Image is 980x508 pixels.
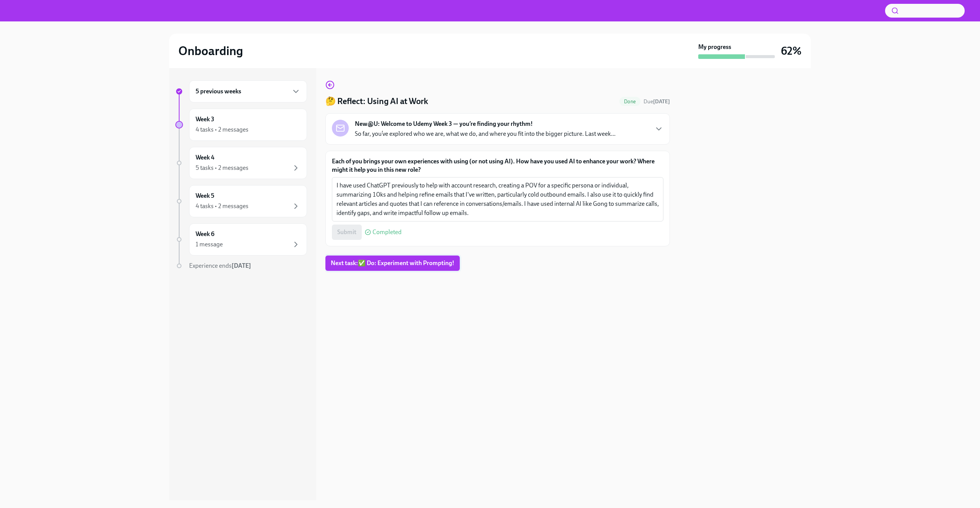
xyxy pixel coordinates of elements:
div: 4 tasks • 2 messages [196,202,248,210]
p: So far, you’ve explored who we are, what we do, and where you fit into the bigger picture. Last w... [355,130,616,138]
div: 5 previous weeks [189,80,307,103]
span: Completed [372,229,402,235]
span: Next task : ✅ Do: Experiment with Prompting! [331,259,454,267]
h6: Week 5 [196,192,214,200]
div: 1 message [196,240,223,249]
h3: 62% [781,44,802,58]
span: Due [644,98,670,105]
span: September 13th, 2025 10:00 [644,98,670,105]
strong: New@U: Welcome to Udemy Week 3 — you’re finding your rhythm! [355,120,533,128]
a: Week 45 tasks • 2 messages [175,147,307,179]
div: 4 tasks • 2 messages [196,125,248,134]
a: Week 54 tasks • 2 messages [175,185,307,217]
strong: My progress [698,43,731,51]
img: Udemy [15,5,40,17]
h2: Onboarding [178,43,243,59]
h6: 5 previous weeks [196,87,241,96]
h6: Week 3 [196,115,214,124]
a: Week 34 tasks • 2 messages [175,109,307,141]
strong: [DATE] [232,262,251,269]
span: Done [619,99,640,104]
label: Each of you brings your own experiences with using (or not using AI). How have you used AI to enh... [332,157,663,174]
button: Next task:✅ Do: Experiment with Prompting! [325,256,460,271]
a: Week 61 message [175,223,307,256]
div: 5 tasks • 2 messages [196,164,248,172]
h6: Week 4 [196,153,214,162]
strong: [DATE] [653,98,670,105]
h6: Week 6 [196,230,214,238]
span: Experience ends [189,262,251,269]
h4: 🤔 Reflect: Using AI at Work [325,96,428,107]
textarea: I have used ChatGPT previously to help with account research, creating a POV for a specific perso... [336,181,659,218]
